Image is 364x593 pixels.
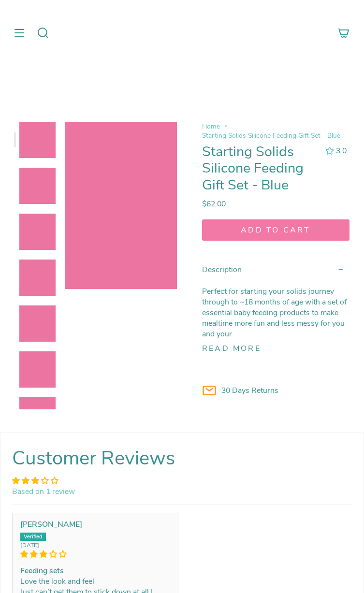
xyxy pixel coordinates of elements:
[202,257,350,282] summary: Description
[202,131,340,140] span: Starting Solids Silicone Feeding Gift Set - Blue
[202,122,220,131] a: Home
[12,12,27,54] button: Show menu
[221,385,350,396] p: 30 Days Returns
[320,145,349,158] button: 3.0 out of 5.0 stars
[20,519,82,530] span: [PERSON_NAME]
[202,286,350,339] p: Perfect for starting your solids journey through to ~18 months of age with a set of essential bab...
[12,486,75,497] a: Based on 1 review
[325,147,334,155] div: 3.0 out of 5.0 stars
[202,219,350,241] button: Add to cart
[20,549,170,560] span: 3 star review
[12,476,75,486] div: Average rating is 3.00 stars
[126,12,238,54] a: Mumma’s Little Helpers
[20,565,170,576] b: Feeding sets
[20,541,170,549] span: [DATE]
[336,145,347,156] span: 3.0
[202,144,316,194] h1: Starting Solids Silicone Feeding Gift Set - Blue
[202,199,226,209] span: $62.00
[202,344,261,353] button: Read more
[211,225,341,235] span: Add to cart
[12,445,352,472] h2: Customer Reviews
